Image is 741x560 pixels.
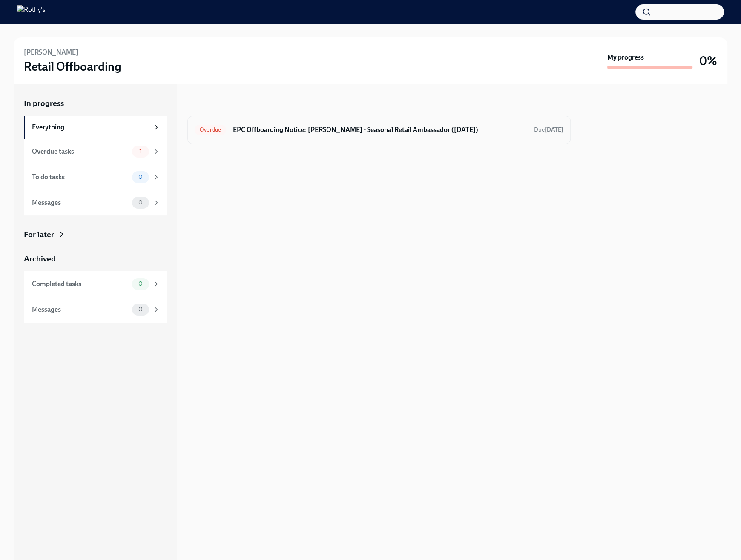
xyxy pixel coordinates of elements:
img: Rothy's [17,5,46,19]
span: 0 [133,174,148,180]
a: To do tasks0 [24,164,167,190]
strong: My progress [607,53,644,62]
span: Overdue [195,126,226,133]
a: In progress [24,98,167,109]
div: For later [24,229,54,240]
h6: EPC Offboarding Notice: [PERSON_NAME] - Seasonal Retail Ambassador ([DATE]) [233,125,527,135]
div: To do tasks [32,172,129,182]
span: Due [534,126,563,133]
div: Everything [32,123,149,132]
span: August 19th, 2025 09:00 [534,126,563,134]
a: OverdueEPC Offboarding Notice: [PERSON_NAME] - Seasonal Retail Ambassador ([DATE])Due[DATE] [195,123,563,137]
span: 1 [134,148,147,155]
h3: 0% [699,53,717,69]
span: 0 [133,281,148,287]
span: 0 [133,199,148,206]
div: Completed tasks [32,279,129,289]
strong: [DATE] [545,126,563,133]
a: Messages0 [24,297,167,322]
div: Messages [32,305,129,314]
div: Messages [32,198,129,207]
h3: Retail Offboarding [24,59,121,74]
h6: [PERSON_NAME] [24,48,78,57]
span: 0 [133,306,148,313]
a: Everything [24,116,167,139]
div: Overdue tasks [32,147,129,156]
a: Completed tasks0 [24,271,167,297]
a: Overdue tasks1 [24,139,167,164]
a: For later [24,229,167,240]
a: Messages0 [24,190,167,215]
a: Archived [24,253,167,264]
div: In progress [187,98,227,109]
